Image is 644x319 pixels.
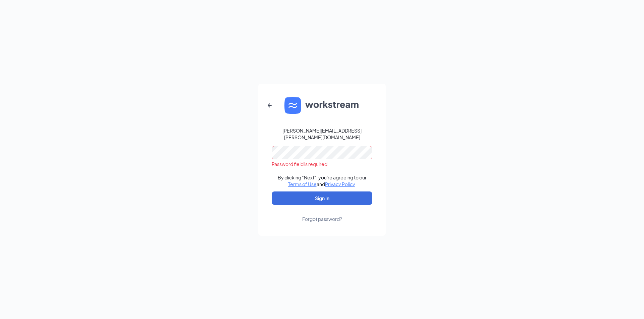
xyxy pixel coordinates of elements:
[325,181,355,187] a: Privacy Policy
[262,97,278,113] button: ArrowLeftNew
[302,205,342,222] a: Forgot password?
[266,101,274,109] svg: ArrowLeftNew
[284,97,360,114] img: WS logo and Workstream text
[288,181,317,187] a: Terms of Use
[272,127,372,141] div: [PERSON_NAME][EMAIL_ADDRESS][PERSON_NAME][DOMAIN_NAME]
[302,216,342,222] div: Forgot password?
[272,191,372,205] button: Sign In
[272,161,372,167] div: Password field is required
[278,174,367,187] div: By clicking "Next", you're agreeing to our and .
